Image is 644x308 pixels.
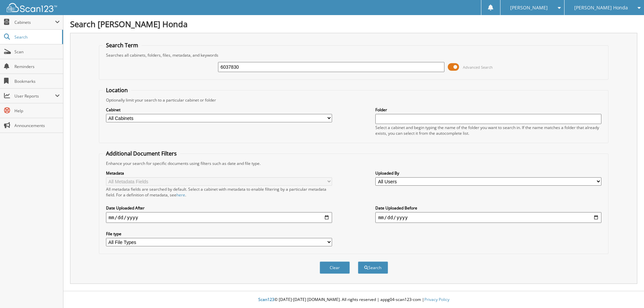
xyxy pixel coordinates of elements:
legend: Location [103,86,131,94]
span: Bookmarks [14,78,60,84]
span: [PERSON_NAME] [510,6,548,10]
a: Privacy Policy [424,297,449,302]
legend: Additional Document Filters [103,150,180,157]
legend: Search Term [103,42,142,49]
a: here [176,192,185,198]
label: File type [106,231,332,237]
div: © [DATE]-[DATE] [DOMAIN_NAME]. All rights reserved | appg04-scan123-com | [63,292,644,308]
h1: Search [PERSON_NAME] Honda [70,18,637,29]
label: Metadata [106,170,332,176]
iframe: Chat Widget [610,276,644,308]
span: Help [14,108,60,114]
span: Scan [14,49,60,55]
img: scan123-logo-white.svg [7,3,57,12]
span: User Reports [14,93,55,99]
span: Advanced Search [463,65,493,70]
div: Searches all cabinets, folders, files, metadata, and keywords [103,52,605,58]
div: Enhance your search for specific documents using filters such as date and file type. [103,161,605,166]
label: Uploaded By [375,170,601,176]
span: Search [14,34,59,40]
span: Scan123 [258,297,274,302]
div: All metadata fields are searched by default. Select a cabinet with metadata to enable filtering b... [106,186,332,198]
label: Cabinet [106,107,332,113]
label: Date Uploaded After [106,205,332,211]
input: end [375,212,601,223]
span: Cabinets [14,19,55,25]
span: Announcements [14,123,60,128]
button: Clear [320,261,350,274]
button: Search [358,261,388,274]
span: [PERSON_NAME] Honda [574,6,628,10]
div: Select a cabinet and begin typing the name of the folder you want to search in. If the name match... [375,125,601,136]
input: start [106,212,332,223]
label: Date Uploaded Before [375,205,601,211]
div: Optionally limit your search to a particular cabinet or folder [103,97,605,103]
span: Reminders [14,64,60,69]
label: Folder [375,107,601,113]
